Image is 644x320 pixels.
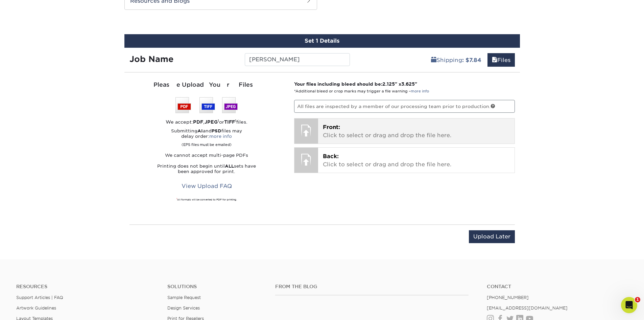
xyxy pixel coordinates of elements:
[487,284,628,290] a: Contact
[411,89,429,93] a: more info
[401,81,415,87] span: 3.625
[431,57,436,63] span: shipping
[167,305,200,311] a: Design Services
[167,284,265,290] h4: Solutions
[487,305,568,311] a: [EMAIL_ADDRESS][DOMAIN_NAME]
[129,54,173,64] strong: Job Name
[323,124,340,130] span: Front:
[225,164,234,169] strong: ALL
[275,284,469,290] h4: From the Blog
[635,297,640,302] span: 1
[197,128,203,133] strong: AI
[245,53,350,66] input: Enter a job name
[175,97,238,113] img: We accept: PSD, TIFF, or JPEG (JPG)
[129,198,284,201] div: All formats will be converted to PDF for printing.
[193,119,203,125] strong: PDF
[205,119,218,125] strong: JPEG
[469,230,515,243] input: Upload Later
[621,297,637,313] iframe: Intercom live chat
[294,89,429,93] small: *Additional bleed or crop marks may trigger a file warning –
[487,53,515,67] a: Files
[129,153,284,158] p: We cannot accept multi-page PDFs
[129,164,284,174] p: Printing does not begin until sets have been approved for print.
[462,57,481,63] b: : $7.84
[427,53,486,67] a: Shipping: $7.84
[212,128,221,133] strong: PSD
[492,57,497,63] span: files
[294,100,515,113] p: All files are inspected by a member of our processing team prior to production.
[218,119,219,123] sup: 1
[323,123,510,140] p: Click to select or drag and drop the file here.
[209,134,232,139] a: more info
[16,295,63,300] a: Support Articles | FAQ
[323,153,339,159] span: Back:
[16,284,157,290] h4: Resources
[224,119,235,125] strong: TIFF
[167,295,201,300] a: Sample Request
[294,81,417,87] strong: Your files including bleed should be: " x "
[129,119,284,125] div: We accept: , or files.
[487,295,529,300] a: [PHONE_NUMBER]
[182,139,232,147] small: (EPS files must be emailed)
[382,81,395,87] span: 2.125
[176,198,177,200] sup: 1
[124,34,520,48] div: Set 1 Details
[129,128,284,147] p: Submitting and files may delay order:
[235,119,236,123] sup: 1
[129,81,284,89] div: Please Upload Your Files
[323,152,510,169] p: Click to select or drag and drop the file here.
[177,180,236,193] a: View Upload FAQ
[2,299,57,318] iframe: Google Customer Reviews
